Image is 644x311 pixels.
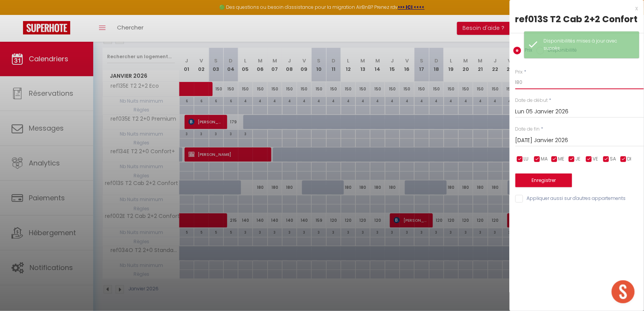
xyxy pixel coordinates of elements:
label: Date de début [515,97,548,104]
div: Disponibilités mises à jour avec succès [544,38,631,52]
span: JE [576,155,581,163]
div: Ouvrir le chat [612,280,635,303]
span: SA [610,155,616,163]
div: x [510,4,638,13]
label: Prix [521,47,533,55]
label: Date de fin [515,126,540,133]
div: ref013S T2 Cab 2+2 Confort [515,13,638,25]
span: MA [541,155,548,163]
span: ME [558,155,565,163]
span: DI [627,155,632,163]
span: VE [593,155,598,163]
span: LU [524,155,529,163]
button: Enregistrer [515,174,572,187]
label: Prix [515,69,523,76]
